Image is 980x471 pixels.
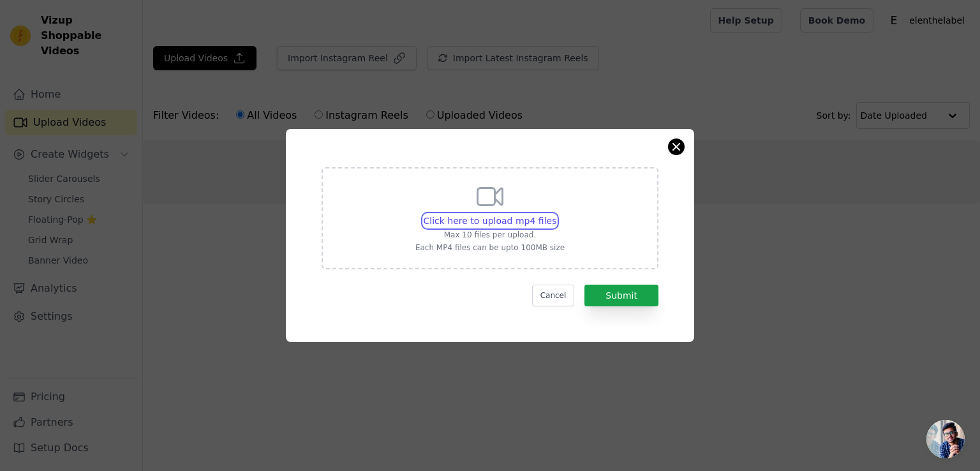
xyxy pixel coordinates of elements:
button: Cancel [532,285,575,306]
button: Close modal [669,139,684,154]
span: Click here to upload mp4 files [424,216,557,226]
p: Each MP4 files can be upto 100MB size [415,243,565,253]
a: Open chat [926,420,965,458]
button: Submit [584,285,658,306]
p: Max 10 files per upload. [415,230,565,240]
